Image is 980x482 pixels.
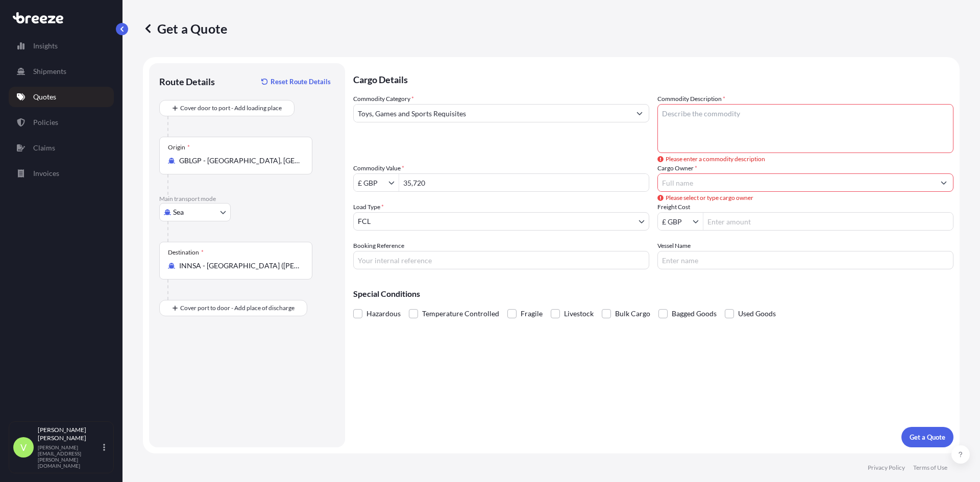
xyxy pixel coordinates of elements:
input: Your internal reference [353,251,649,269]
input: Commodity Value [354,173,388,192]
span: Temperature Controlled [422,306,499,321]
label: Commodity Description [657,94,725,104]
p: Special Conditions [353,290,953,298]
a: Insights [9,36,114,56]
label: Commodity Value [353,163,404,173]
label: Cargo Owner [657,163,697,173]
button: Show suggestions [693,216,703,226]
p: Main transport mode [159,195,335,203]
input: Select a commodity type [354,104,630,122]
p: Reset Route Details [271,77,331,87]
span: Sea [173,207,184,217]
button: Cover port to door - Add place of discharge [159,300,307,316]
a: Policies [9,112,114,133]
label: Commodity Category [353,94,414,104]
p: Quotes [33,92,56,102]
button: Select transport [159,203,231,221]
input: Enter amount [703,212,953,231]
label: Vessel Name [657,241,691,251]
p: Get a Quote [143,20,227,37]
input: Type amount [399,173,649,192]
label: Booking Reference [353,241,404,251]
span: Load Type [353,202,384,212]
span: Please enter a commodity description [657,154,765,164]
input: Origin [179,156,300,166]
span: FCL [358,216,371,226]
input: Destination [179,261,300,271]
a: Terms of Use [913,464,947,472]
span: Hazardous [366,306,401,321]
span: Livestock [564,306,594,321]
button: Reset Route Details [256,73,335,90]
span: Cover port to door - Add place of discharge [180,303,295,313]
input: Freight Cost [658,212,693,231]
div: Origin [168,143,190,151]
p: [PERSON_NAME] [PERSON_NAME] [38,426,101,442]
div: Destination [168,248,204,257]
p: Claims [33,143,55,153]
p: [PERSON_NAME][EMAIL_ADDRESS][PERSON_NAME][DOMAIN_NAME] [38,444,101,469]
p: Insights [33,41,58,51]
p: Route Details [159,75,215,88]
button: Get a Quote [901,427,953,447]
p: Policies [33,117,58,128]
input: Enter name [657,251,953,269]
p: Invoices [33,168,59,179]
p: Shipments [33,66,66,77]
button: Cover door to port - Add loading place [159,100,295,116]
input: Full name [658,173,935,192]
span: Cover door to port - Add loading place [180,103,282,113]
p: Get a Quote [910,432,945,442]
button: Show suggestions [630,104,649,122]
span: Fragile [521,306,543,321]
span: V [20,442,27,452]
a: Privacy Policy [868,464,905,472]
a: Invoices [9,163,114,184]
span: Used Goods [738,306,776,321]
a: Claims [9,138,114,158]
span: Bagged Goods [672,306,717,321]
a: Shipments [9,61,114,82]
label: Freight Cost [657,202,690,212]
p: Cargo Details [353,63,953,94]
button: Show suggestions [388,177,399,188]
a: Quotes [9,87,114,107]
span: Bulk Cargo [615,306,650,321]
span: Please select or type cargo owner [657,193,753,203]
button: FCL [353,212,649,231]
button: Show suggestions [935,173,953,192]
